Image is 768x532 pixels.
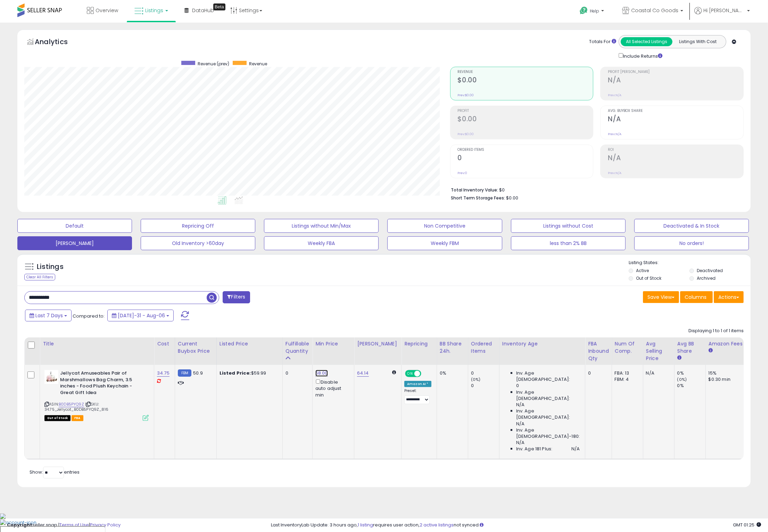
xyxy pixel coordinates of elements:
[458,154,593,163] h2: 0
[357,340,398,347] div: [PERSON_NAME]
[697,275,716,281] label: Archived
[440,370,463,376] div: 0%
[43,340,151,347] div: Title
[141,236,255,250] button: Old Inventory >60day
[709,376,766,383] div: $0.30 min
[451,185,738,194] li: $0
[220,370,251,376] b: Listed Price:
[249,61,267,67] span: Revenue
[677,355,682,361] small: Avg BB Share.
[621,37,672,46] button: All Selected Listings
[608,171,621,175] small: Prev: N/A
[590,8,599,14] span: Help
[193,370,203,376] span: 50.9
[59,401,84,407] a: B0DB5PYQ9Z
[178,340,214,355] div: Current Buybox Price
[451,187,498,193] b: Total Inventory Value:
[315,370,328,377] a: 58.00
[458,171,468,175] small: Prev: 0
[646,340,671,362] div: Avg Selling Price
[634,219,749,233] button: Deactivated & In Stock
[30,469,80,475] span: Show: entries
[709,347,713,354] small: Amazon Fees.
[404,340,434,347] div: Repricing
[264,236,379,250] button: Weekly FBA
[157,370,170,377] a: 34.75
[404,381,431,387] div: Amazon AI *
[35,312,63,319] span: Last 7 Days
[688,328,744,334] div: Displaying 1 to 1 of 1 items
[286,370,307,376] div: 0
[629,260,751,266] p: Listing States:
[636,275,662,281] label: Out of Stock
[213,3,225,10] div: Tooltip anchor
[458,115,593,124] h2: $0.00
[516,389,580,402] span: Inv. Age [DEMOGRAPHIC_DATA]:
[357,370,369,377] a: 64.14
[223,291,250,303] button: Filters
[672,37,724,46] button: Listings With Cost
[516,427,580,440] span: Inv. Age [DEMOGRAPHIC_DATA]-180:
[451,195,505,201] b: Short Term Storage Fees:
[631,7,678,14] span: Coastal Co Goods
[703,7,745,14] span: Hi [PERSON_NAME]
[145,7,163,14] span: Listings
[608,76,743,85] h2: N/A
[141,219,255,233] button: Repricing Off
[458,109,593,113] span: Profit
[118,312,165,319] span: [DATE]-31 - Aug-06
[516,370,580,383] span: Inv. Age [DEMOGRAPHIC_DATA]:
[25,310,72,321] button: Last 7 Days
[458,76,593,85] h2: $0.00
[44,370,58,384] img: 41ygniWzV-L._SL40_.jpg
[574,1,611,23] a: Help
[107,310,174,321] button: [DATE]-31 - Aug-06
[694,7,750,23] a: Hi [PERSON_NAME]
[458,132,474,136] small: Prev: $0.00
[588,340,609,362] div: FBA inbound Qty
[608,70,743,74] span: Profit [PERSON_NAME]
[404,388,431,404] div: Preset:
[516,408,580,420] span: Inv. Age [DEMOGRAPHIC_DATA]:
[608,93,621,97] small: Prev: N/A
[677,377,687,382] small: (0%)
[608,148,743,152] span: ROI
[571,446,580,452] span: N/A
[471,377,481,382] small: (0%)
[44,370,149,420] div: ASIN:
[511,219,626,233] button: Listings without Cost
[72,415,83,421] span: FBA
[516,421,525,427] span: N/A
[506,195,519,201] span: $0.00
[60,370,144,398] b: Jellycat Amuseables Pair of Marshmallows Bag Charm, 3.5 inches - Food Plush Keychain - Great Gift...
[96,7,118,14] span: Overview
[588,370,606,376] div: 0
[315,340,351,347] div: Min Price
[471,383,499,389] div: 0
[613,52,671,60] div: Include Returns
[646,370,669,376] div: N/A
[634,236,749,250] button: No orders!
[220,370,277,376] div: $59.99
[589,39,616,45] div: Totals For
[471,370,499,376] div: 0
[192,7,214,14] span: DataHub
[286,340,309,355] div: Fulfillable Quantity
[608,115,743,124] h2: N/A
[516,402,525,408] span: N/A
[511,236,626,250] button: less than 2% BB
[608,132,621,136] small: Prev: N/A
[178,369,191,377] small: FBM
[714,291,744,303] button: Actions
[17,219,132,233] button: Default
[471,340,496,355] div: Ordered Items
[458,70,593,74] span: Revenue
[420,371,431,377] span: OFF
[37,262,64,272] h5: Listings
[17,236,132,250] button: [PERSON_NAME]
[458,148,593,152] span: Ordered Items
[677,383,705,389] div: 0%
[516,446,553,452] span: Inv. Age 181 Plus:
[677,370,705,376] div: 0%
[608,109,743,113] span: Avg. Buybox Share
